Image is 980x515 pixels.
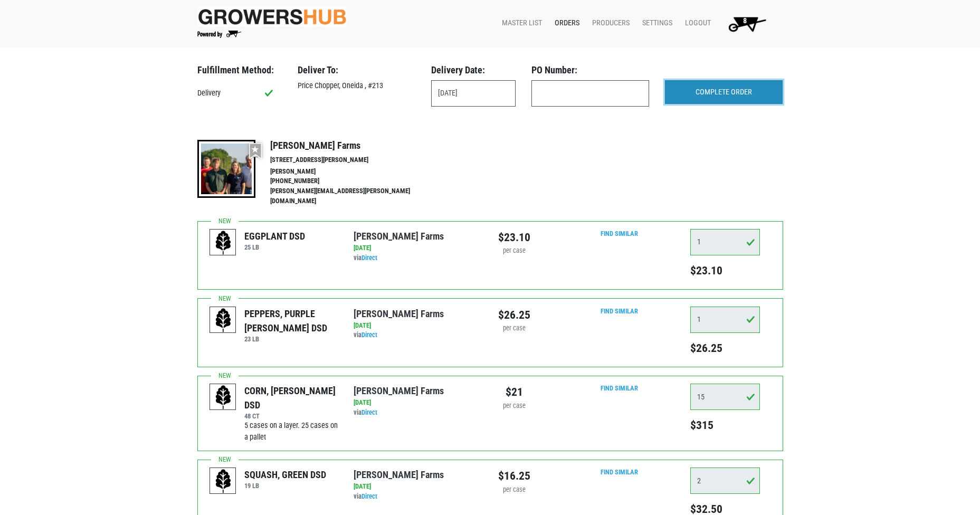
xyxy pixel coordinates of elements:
[210,307,236,333] img: placeholder-variety-43d6402dacf2d531de610a020419775a.svg
[244,229,305,243] div: EGGPLANT DSD
[197,64,282,76] h3: Fulfillment Method:
[270,140,433,151] h4: [PERSON_NAME] Farms
[361,408,377,416] a: Direct
[690,468,760,494] input: Qty
[601,307,638,315] a: Find Similar
[724,13,770,34] img: Cart
[210,384,236,411] img: placeholder-variety-43d6402dacf2d531de610a020419775a.svg
[354,492,482,502] div: via
[498,307,530,323] div: $26.25
[743,16,747,25] span: 8
[298,64,415,76] h3: Deliver To:
[431,64,516,76] h3: Delivery Date:
[634,13,677,33] a: Settings
[244,468,326,482] div: SQUASH, GREEN DSD
[244,384,338,412] div: CORN, [PERSON_NAME] DSD
[354,308,444,319] a: [PERSON_NAME] Farms
[354,398,482,408] div: [DATE]
[290,80,423,92] div: Price Chopper, Oneida , #213
[270,167,433,177] li: [PERSON_NAME]
[210,230,236,256] img: placeholder-variety-43d6402dacf2d531de610a020419775a.svg
[354,243,482,253] div: [DATE]
[354,408,482,418] div: via
[546,13,584,33] a: Orders
[690,418,760,432] h5: $315
[715,13,775,34] a: 8
[601,468,638,476] a: Find Similar
[354,231,444,242] a: [PERSON_NAME] Farms
[361,331,377,339] a: Direct
[354,330,482,340] div: via
[690,307,760,333] input: Qty
[531,64,649,76] h3: PO Number:
[197,31,241,38] img: Powered by Big Wheelbarrow
[244,335,338,343] h6: 23 LB
[690,264,760,278] h5: $23.10
[270,186,433,206] li: [PERSON_NAME][EMAIL_ADDRESS][PERSON_NAME][DOMAIN_NAME]
[498,468,530,484] div: $16.25
[244,243,305,251] h6: 25 LB
[498,401,530,411] div: per case
[197,7,347,26] img: original-fc7597fdc6adbb9d0e2ae620e786d1a2.jpg
[354,469,444,480] a: [PERSON_NAME] Farms
[361,254,377,262] a: Direct
[354,321,482,331] div: [DATE]
[244,412,338,420] h6: 48 CT
[270,155,433,165] li: [STREET_ADDRESS][PERSON_NAME]
[354,482,482,492] div: [DATE]
[498,323,530,333] div: per case
[244,482,326,490] h6: 19 LB
[498,229,530,246] div: $23.10
[601,230,638,237] a: Find Similar
[498,485,530,495] div: per case
[677,13,715,33] a: Logout
[210,468,236,494] img: placeholder-variety-43d6402dacf2d531de610a020419775a.svg
[493,13,546,33] a: Master List
[498,384,530,400] div: $21
[690,384,760,410] input: Qty
[197,140,255,198] img: thumbnail-8a08f3346781c529aa742b86dead986c.jpg
[690,229,760,255] input: Qty
[665,80,783,104] input: COMPLETE ORDER
[354,253,482,263] div: via
[601,384,638,392] a: Find Similar
[361,492,377,500] a: Direct
[244,307,338,335] div: PEPPERS, PURPLE [PERSON_NAME] DSD
[431,80,516,107] input: Select Date
[498,246,530,256] div: per case
[354,385,444,396] a: [PERSON_NAME] Farms
[690,341,760,355] h5: $26.25
[270,176,433,186] li: [PHONE_NUMBER]
[244,421,338,442] span: 5 cases on a layer. 25 cases on a pallet
[584,13,634,33] a: Producers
